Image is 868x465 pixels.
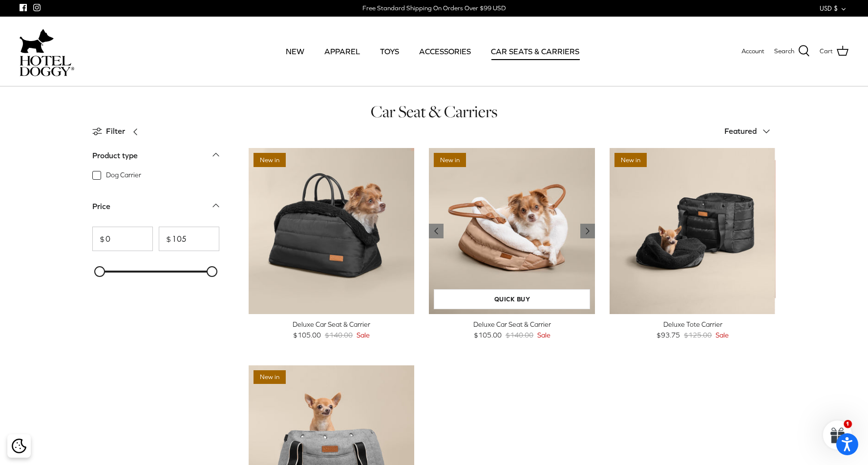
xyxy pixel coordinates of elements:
[610,148,776,314] a: Deluxe Tote Carrier
[249,319,415,330] div: Deluxe Car Seat & Carrier
[159,227,219,251] input: To
[429,148,595,314] a: Deluxe Car Seat & Carrier
[254,370,286,384] span: New in
[93,235,105,243] span: $
[357,330,370,340] span: Sale
[410,35,480,68] a: ACCESSORIES
[741,46,764,57] a: Account
[92,199,219,221] a: Price
[20,56,74,76] img: hoteldoggycom
[716,330,729,340] span: Sale
[159,235,171,243] span: $
[249,319,415,341] a: Deluxe Car Seat & Carrier $105.00 $140.00 Sale
[820,46,833,57] span: Cart
[249,148,415,314] a: Deluxe Car Seat & Carrier
[7,434,31,458] div: Cookie policy
[362,1,506,16] a: Free Standard Shipping On Orders Over $99 USD
[724,121,776,142] button: Featured
[820,45,848,58] a: Cart
[277,35,313,68] a: NEW
[429,319,595,341] a: Deluxe Car Seat & Carrier $105.00 $140.00 Sale
[482,35,588,68] a: CAR SEATS & CARRIERS
[106,170,141,180] span: Dog Carrier
[145,35,720,68] div: Primary navigation
[20,4,27,11] a: Facebook
[92,148,219,170] a: Product type
[325,330,353,340] span: $140.00
[254,153,286,167] span: New in
[33,4,41,11] a: Instagram
[20,26,54,56] img: dog-icon.svg
[506,330,533,340] span: $140.00
[724,127,757,135] span: Featured
[610,319,776,341] a: Deluxe Tote Carrier $93.75 $125.00 Sale
[774,45,810,58] a: Search
[316,35,369,68] a: APPAREL
[474,330,502,340] span: $105.00
[434,289,590,309] a: Quick buy
[20,26,74,76] a: hoteldoggycom
[434,153,466,167] span: New in
[614,153,647,167] span: New in
[12,439,26,453] img: Cookie policy
[92,120,145,143] a: Filter
[610,319,776,330] div: Deluxe Tote Carrier
[741,47,764,55] span: Account
[580,224,595,238] a: Previous
[774,46,794,57] span: Search
[537,330,550,340] span: Sale
[92,227,153,251] input: From
[371,35,408,68] a: TOYS
[656,330,680,340] span: $93.75
[429,319,595,330] div: Deluxe Car Seat & Carrier
[92,149,138,162] div: Product type
[92,200,110,213] div: Price
[293,330,321,340] span: $105.00
[684,330,712,340] span: $125.00
[429,224,444,238] a: Previous
[92,101,776,122] h1: Car Seat & Carriers
[106,125,125,138] span: Filter
[10,438,27,455] button: Cookie policy
[362,4,506,13] div: Free Standard Shipping On Orders Over $99 USD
